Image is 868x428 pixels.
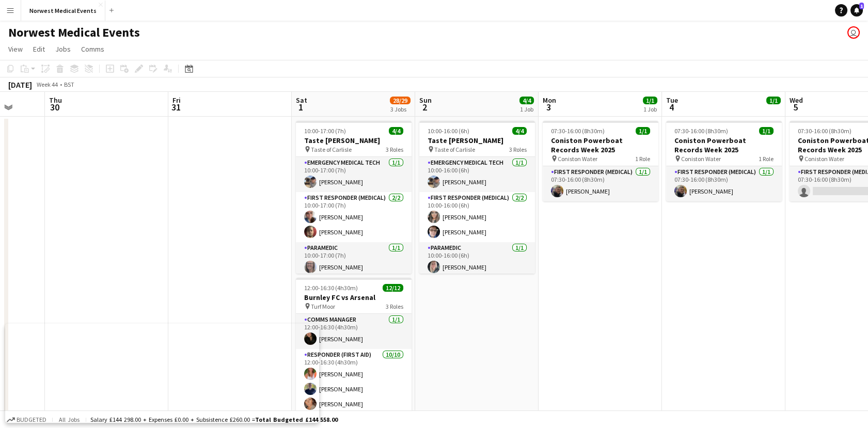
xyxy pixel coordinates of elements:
h3: Coniston Powerboat Records Week 2025 [543,136,658,154]
span: 1/1 [643,97,657,104]
span: 4/4 [512,127,527,135]
span: Comms [81,44,104,54]
span: Week 44 [34,81,60,88]
app-card-role: Comms Manager1/112:00-16:30 (4h30m)[PERSON_NAME] [296,314,412,349]
span: Taste of Carlisle [434,146,475,153]
span: 10:00-16:00 (6h) [428,127,469,135]
span: 10:00-17:00 (7h) [304,127,346,135]
div: BST [64,81,74,88]
app-card-role: Emergency Medical Tech1/110:00-16:00 (6h)[PERSON_NAME] [419,157,535,192]
div: 3 Jobs [390,105,410,113]
span: 1/1 [759,127,774,135]
span: Coniston Water [681,155,721,163]
span: Coniston Water [558,155,597,163]
span: Wed [790,96,803,105]
div: 1 Job [767,105,780,113]
span: Edit [33,44,45,54]
span: Turf Moor [311,303,335,310]
span: 30 [48,101,62,113]
app-job-card: 07:30-16:00 (8h30m)1/1Coniston Powerboat Records Week 2025 Coniston Water1 RoleFirst Responder (M... [543,121,658,201]
span: Budgeted [17,416,46,423]
app-card-role: Paramedic1/110:00-17:00 (7h)[PERSON_NAME] [296,242,412,277]
a: Comms [77,42,108,56]
h3: Taste [PERSON_NAME] [419,136,535,145]
div: 1 Job [643,105,657,113]
a: 1 [850,4,863,17]
span: 3 Roles [386,146,403,153]
div: [DATE] [8,80,32,90]
span: 2 [418,101,432,113]
app-card-role: Emergency Medical Tech1/110:00-17:00 (7h)[PERSON_NAME] [296,157,412,192]
h3: Burnley FC vs Arsenal [296,293,412,302]
span: 4/4 [389,127,403,135]
span: Coniston Water [804,155,844,163]
app-card-role: Paramedic1/110:00-16:00 (6h)[PERSON_NAME] [419,242,535,277]
a: Edit [29,42,49,56]
span: 1 Role [759,155,774,163]
div: 1 Job [520,105,533,113]
app-job-card: 07:30-16:00 (8h30m)1/1Coniston Powerboat Records Week 2025 Coniston Water1 RoleFirst Responder (M... [666,121,782,201]
a: Jobs [51,42,75,56]
app-job-card: 10:00-17:00 (7h)4/4Taste [PERSON_NAME] Taste of Carlisle3 RolesEmergency Medical Tech1/110:00-17:... [296,121,412,274]
span: 28/29 [390,97,411,104]
span: Jobs [55,44,71,54]
span: 1/1 [636,127,650,135]
span: 4 [665,101,678,113]
span: 1 [859,3,864,9]
span: 1 Role [635,155,650,163]
span: Tue [666,96,678,105]
span: Mon [543,96,556,105]
button: Norwest Medical Events [21,1,105,21]
h1: Norwest Medical Events [8,25,140,40]
app-card-role: First Responder (Medical)1/107:30-16:00 (8h30m)[PERSON_NAME] [543,166,658,201]
app-card-role: First Responder (Medical)2/210:00-17:00 (7h)[PERSON_NAME][PERSON_NAME] [296,192,412,242]
span: 3 Roles [386,303,403,310]
h3: Taste [PERSON_NAME] [296,136,412,145]
span: 4/4 [519,97,534,104]
span: 5 [788,101,803,113]
span: 31 [171,101,181,113]
span: 1 [294,101,307,113]
span: 07:30-16:00 (8h30m) [798,127,851,135]
span: Fri [172,96,181,105]
span: Taste of Carlisle [311,146,352,153]
iframe: Popup CTA [5,324,319,423]
span: Sun [419,96,432,105]
span: 3 Roles [509,146,527,153]
span: Thu [49,96,62,105]
span: 12:00-16:30 (4h30m) [304,284,358,292]
a: View [4,42,27,56]
span: 1/1 [766,97,781,104]
span: Sat [296,96,307,105]
h3: Coniston Powerboat Records Week 2025 [666,136,782,154]
app-job-card: 10:00-16:00 (6h)4/4Taste [PERSON_NAME] Taste of Carlisle3 RolesEmergency Medical Tech1/110:00-16:... [419,121,535,274]
span: View [8,44,23,54]
app-card-role: First Responder (Medical)1/107:30-16:00 (8h30m)[PERSON_NAME] [666,166,782,201]
app-user-avatar: Rory Murphy [847,26,860,39]
app-card-role: First Responder (Medical)2/210:00-16:00 (6h)[PERSON_NAME][PERSON_NAME] [419,192,535,242]
span: 3 [541,101,556,113]
span: 07:30-16:00 (8h30m) [674,127,728,135]
span: 12/12 [383,284,403,292]
span: 07:30-16:00 (8h30m) [551,127,605,135]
